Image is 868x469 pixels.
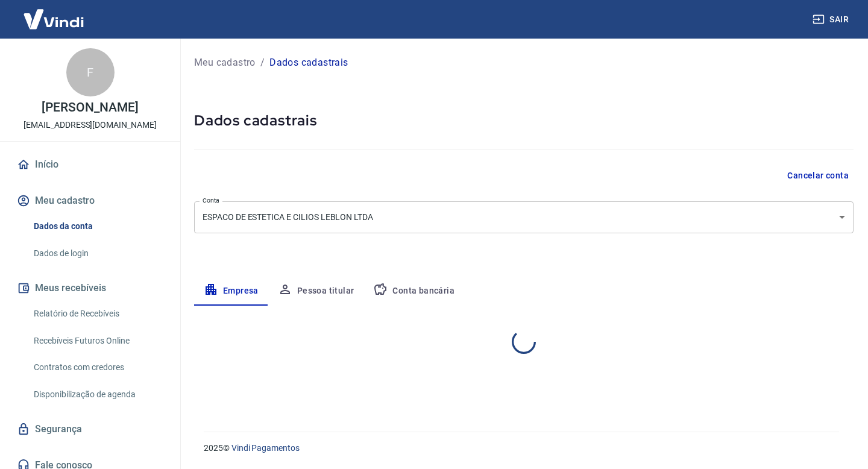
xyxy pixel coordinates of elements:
label: Conta [203,196,219,205]
a: Vindi Pagamentos [231,443,300,453]
a: Relatório de Recebíveis [29,301,166,326]
p: / [260,55,265,70]
button: Meus recebíveis [14,275,166,301]
a: Meu cadastro [194,55,256,70]
button: Pessoa titular [268,277,364,306]
button: Meu cadastro [14,187,166,214]
p: Dados cadastrais [269,55,348,70]
a: Recebíveis Futuros Online [29,329,166,353]
button: Conta bancária [363,277,464,306]
a: Disponibilização de agenda [29,382,166,407]
img: Vindi [14,1,93,37]
button: Sair [810,8,854,31]
div: ESPACO DE ESTETICA E CILIOS LEBLON LTDA [194,201,854,233]
a: Dados da conta [29,214,166,239]
h5: Dados cadastrais [194,111,854,130]
p: [EMAIL_ADDRESS][DOMAIN_NAME] [24,119,157,131]
button: Cancelar conta [782,165,854,187]
a: Início [14,151,166,178]
p: 2025 © [204,442,839,455]
a: Contratos com credores [29,355,166,380]
p: [PERSON_NAME] [42,101,138,114]
a: Dados de login [29,241,166,266]
a: Segurança [14,416,166,442]
button: Empresa [194,277,268,306]
div: F [66,48,115,96]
